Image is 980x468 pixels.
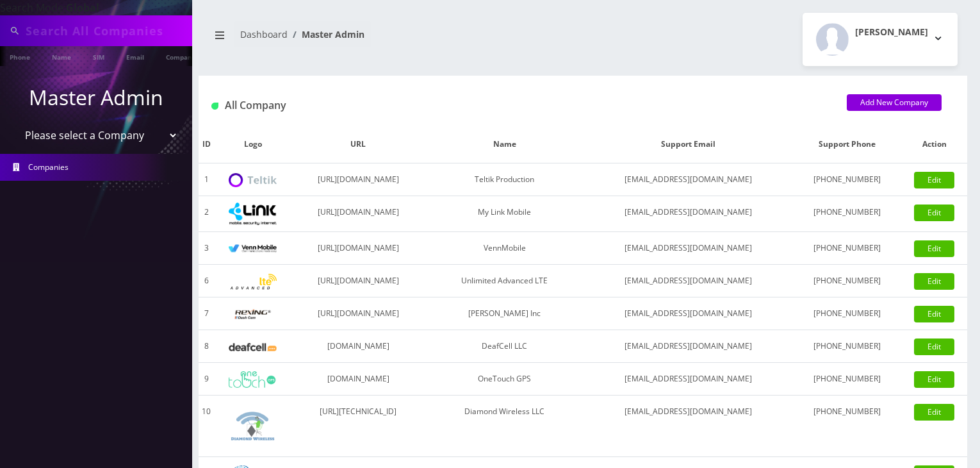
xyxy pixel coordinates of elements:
[914,404,954,421] a: Edit
[199,232,214,265] td: 3
[914,338,954,355] a: Edit
[803,13,958,66] button: [PERSON_NAME]
[199,297,214,330] td: 7
[792,363,902,396] td: [PHONE_NUMBER]
[292,396,425,457] td: [URL][TECHNICAL_ID]
[199,126,214,163] th: ID
[425,163,585,196] td: Teltik Production
[792,396,902,457] td: [PHONE_NUMBER]
[914,306,954,322] a: Edit
[199,396,214,457] td: 10
[292,297,425,330] td: [URL][DOMAIN_NAME]
[792,126,902,163] th: Support Phone
[292,126,425,163] th: URL
[199,196,214,232] td: 2
[288,28,364,41] li: Master Admin
[425,126,585,163] th: Name
[229,173,277,188] img: Teltik Production
[26,19,189,43] input: Search All Companies
[792,265,902,297] td: [PHONE_NUMBER]
[914,371,954,388] a: Edit
[292,265,425,297] td: [URL][DOMAIN_NAME]
[199,265,214,297] td: 6
[3,46,37,66] a: Phone
[585,232,792,265] td: [EMAIL_ADDRESS][DOMAIN_NAME]
[914,273,954,290] a: Edit
[28,162,69,172] span: Companies
[792,232,902,265] td: [PHONE_NUMBER]
[120,46,151,66] a: Email
[211,103,218,110] img: All Company
[914,240,954,257] a: Edit
[292,232,425,265] td: [URL][DOMAIN_NAME]
[914,172,954,188] a: Edit
[211,99,828,112] h1: All Company
[229,274,277,290] img: Unlimited Advanced LTE
[585,163,792,196] td: [EMAIL_ADDRESS][DOMAIN_NAME]
[199,330,214,363] td: 8
[585,297,792,330] td: [EMAIL_ADDRESS][DOMAIN_NAME]
[792,196,902,232] td: [PHONE_NUMBER]
[229,343,277,351] img: DeafCell LLC
[229,244,277,253] img: VennMobile
[585,265,792,297] td: [EMAIL_ADDRESS][DOMAIN_NAME]
[199,363,214,396] td: 9
[792,330,902,363] td: [PHONE_NUMBER]
[425,297,585,330] td: [PERSON_NAME] Inc
[425,196,585,232] td: My Link Mobile
[86,46,111,66] a: SIM
[229,402,277,450] img: Diamond Wireless LLC
[159,46,202,66] a: Company
[425,396,585,457] td: Diamond Wireless LLC
[199,163,214,196] td: 1
[425,265,585,297] td: Unlimited Advanced LTE
[425,363,585,396] td: OneTouch GPS
[240,28,288,40] a: Dashboard
[585,126,792,163] th: Support Email
[425,330,585,363] td: DeafCell LLC
[292,163,425,196] td: [URL][DOMAIN_NAME]
[425,232,585,265] td: VennMobile
[229,308,277,321] img: Rexing Inc
[855,27,928,38] h2: [PERSON_NAME]
[214,126,292,163] th: Logo
[585,330,792,363] td: [EMAIL_ADDRESS][DOMAIN_NAME]
[292,196,425,232] td: [URL][DOMAIN_NAME]
[292,363,425,396] td: [DOMAIN_NAME]
[914,205,954,221] a: Edit
[45,46,78,66] a: Name
[792,297,902,330] td: [PHONE_NUMBER]
[847,94,942,111] a: Add New Company
[229,371,277,388] img: OneTouch GPS
[585,396,792,457] td: [EMAIL_ADDRESS][DOMAIN_NAME]
[208,21,573,58] nav: breadcrumb
[585,196,792,232] td: [EMAIL_ADDRESS][DOMAIN_NAME]
[901,126,967,163] th: Action
[792,163,902,196] td: [PHONE_NUMBER]
[292,330,425,363] td: [DOMAIN_NAME]
[229,203,277,225] img: My Link Mobile
[66,1,99,15] strong: Global
[585,363,792,396] td: [EMAIL_ADDRESS][DOMAIN_NAME]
